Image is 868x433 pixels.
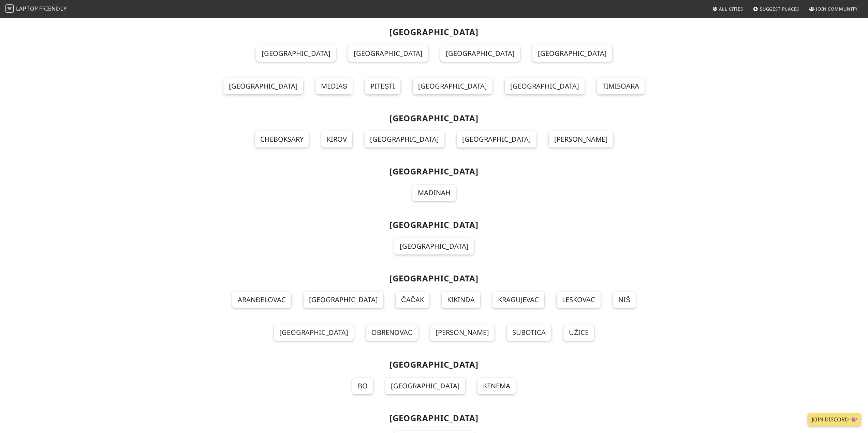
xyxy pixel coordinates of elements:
a: Čačak [396,292,429,308]
a: Madinah [412,185,456,201]
a: [GEOGRAPHIC_DATA] [505,78,585,94]
a: Timisoara [597,78,645,94]
h2: [GEOGRAPHIC_DATA] [213,167,655,176]
a: [PERSON_NAME] [549,131,613,148]
h2: [GEOGRAPHIC_DATA] [213,27,655,37]
a: [GEOGRAPHIC_DATA] [365,131,444,148]
a: [GEOGRAPHIC_DATA] [440,45,520,62]
a: Niš [613,292,636,308]
a: [GEOGRAPHIC_DATA] [394,238,474,254]
a: Aranđelovac [232,292,291,308]
a: [GEOGRAPHIC_DATA] [223,78,303,94]
a: [GEOGRAPHIC_DATA] [532,45,612,62]
a: Cheboksary [255,131,309,148]
span: Friendly [39,5,67,12]
a: Kikinda [442,292,480,308]
span: All Cities [719,6,743,12]
h2: [GEOGRAPHIC_DATA] [213,113,655,123]
img: LaptopFriendly [5,4,14,13]
a: [GEOGRAPHIC_DATA] [304,292,383,308]
a: Užice [563,324,594,341]
h2: [GEOGRAPHIC_DATA] [213,274,655,283]
h2: [GEOGRAPHIC_DATA] [213,413,655,423]
a: All Cities [709,3,746,15]
a: Join Community [806,3,860,15]
a: [PERSON_NAME] [430,324,495,341]
a: Pitești [365,78,400,94]
a: [GEOGRAPHIC_DATA] [274,324,354,341]
a: Suggest Places [750,3,802,15]
a: [GEOGRAPHIC_DATA] [413,78,492,94]
a: [GEOGRAPHIC_DATA] [457,131,536,148]
a: [GEOGRAPHIC_DATA] [385,378,465,394]
a: Mediaș [315,78,353,94]
a: Obrenovac [366,324,418,341]
a: [GEOGRAPHIC_DATA] [256,45,336,62]
a: [GEOGRAPHIC_DATA] [348,45,428,62]
a: Bo [352,378,373,394]
h2: [GEOGRAPHIC_DATA] [213,220,655,230]
a: Kirov [321,131,352,148]
h2: [GEOGRAPHIC_DATA] [213,360,655,370]
a: Leskovac [557,292,601,308]
a: Kenema [477,378,516,394]
a: LaptopFriendly LaptopFriendly [5,3,67,15]
a: Join Discord 👾 [808,413,861,426]
span: Join Community [816,6,858,12]
a: Subotica [507,324,551,341]
span: Suggest Places [760,6,799,12]
a: Kragujevac [492,292,544,308]
span: Laptop [16,5,38,12]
